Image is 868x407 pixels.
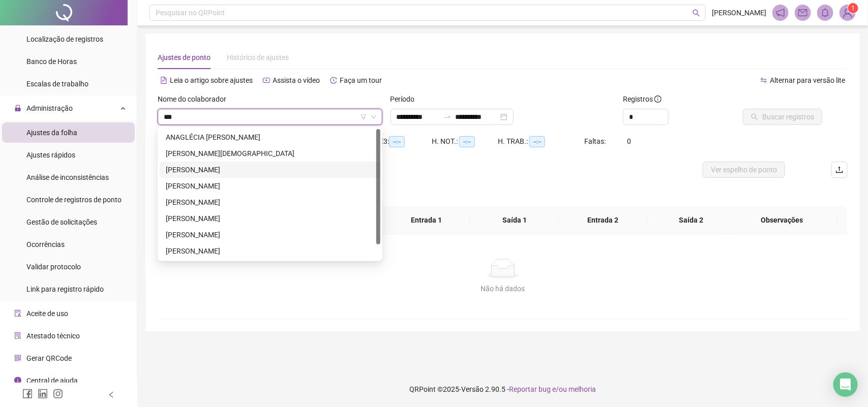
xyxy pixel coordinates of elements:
[53,389,63,399] span: instagram
[108,391,115,398] span: left
[498,136,584,147] div: H. TRAB.:
[770,76,845,84] span: Alternar para versão lite
[166,245,374,257] div: [PERSON_NAME]
[38,389,48,399] span: linkedin
[703,162,785,178] button: Ver espelho de ponto
[14,332,21,339] span: solution
[623,93,662,105] span: Registros
[26,196,122,204] span: Controle de registros de ponto
[833,372,858,397] div: Open Intercom Messenger
[14,355,21,362] span: qrcode
[26,80,88,88] span: Escalas de trabalho
[712,7,766,18] span: [PERSON_NAME]
[26,129,77,137] span: Ajustes da folha
[170,76,253,84] span: Leia o artigo sobre ajustes
[14,105,21,112] span: lock
[374,136,432,147] div: HE 3:
[559,206,647,234] th: Entrada 2
[22,389,33,399] span: facebook
[160,227,380,243] div: MARIA JOSÉ GONSALVES SOUZA SANTANA
[330,77,337,84] span: history
[166,148,374,159] div: [PERSON_NAME][DEMOGRAPHIC_DATA]
[158,93,233,105] label: Nome do colaborador
[26,263,81,271] span: Validar protocolo
[26,240,65,248] span: Ocorrências
[26,104,73,112] span: Administração
[166,164,374,175] div: [PERSON_NAME]
[160,77,167,84] span: file-text
[166,180,374,192] div: [PERSON_NAME]
[798,8,807,17] span: mail
[432,136,498,147] div: H. NOT.:
[26,35,103,43] span: Localização de registros
[160,145,380,162] div: ANATALHA JESUS DE SOUZA
[26,285,104,293] span: Link para registro rápido
[160,178,380,194] div: FERNANDA OLIVEIRA CANARIO BELFORT
[26,151,75,159] span: Ajustes rápidos
[160,243,380,259] div: MARIANA BEZERRA ALVES OLIVEIRA
[166,197,374,208] div: [PERSON_NAME]
[461,385,484,393] span: Versão
[26,57,77,66] span: Banco de Horas
[26,173,109,181] span: Análise de inconsistências
[821,8,830,17] span: bell
[166,132,374,143] div: ANAGLÉCIA [PERSON_NAME]
[26,309,68,318] span: Aceite de uso
[26,332,80,340] span: Atestado técnico
[371,114,377,120] span: down
[26,377,78,385] span: Central de ajuda
[26,218,97,226] span: Gestão de solicitações
[14,377,21,384] span: info-circle
[470,206,559,234] th: Saída 1
[443,113,452,121] span: swap-right
[529,136,545,147] span: --:--
[160,129,380,145] div: ANAGLÉCIA FERREIRA SANTANA PIMENTEL
[158,53,211,61] span: Ajustes de ponto
[137,371,868,407] footer: QRPoint © 2025 - 2.90.5 -
[459,136,475,147] span: --:--
[835,166,844,174] span: upload
[693,9,700,17] span: search
[340,76,382,84] span: Faça um tour
[160,194,380,210] div: JOHANA SILVINA MOIANO
[170,283,836,294] div: Não há dados
[647,206,736,234] th: Saída 2
[852,5,855,12] span: 1
[840,5,855,20] img: 53429
[848,3,858,13] sup: Atualize o seu contato no menu Meus Dados
[166,229,374,240] div: [PERSON_NAME]
[160,210,380,227] div: Luciana Dias Brandao
[776,8,785,17] span: notification
[584,137,607,145] span: Faltas:
[443,113,452,121] span: to
[654,96,662,103] span: info-circle
[263,77,270,84] span: youtube
[734,214,830,226] span: Observações
[509,385,596,393] span: Reportar bug e/ou melhoria
[273,76,320,84] span: Assista o vídeo
[760,77,767,84] span: swap
[14,310,21,317] span: audit
[361,114,367,120] span: filter
[166,213,374,224] div: [PERSON_NAME]
[26,354,72,362] span: Gerar QRCode
[389,136,405,147] span: --:--
[227,53,289,61] span: Histórico de ajustes
[160,162,380,178] div: Ana Tereza de Carvalho Silva de Jesus
[391,93,422,105] label: Período
[743,109,822,125] button: Buscar registros
[726,206,838,234] th: Observações
[382,206,471,234] th: Entrada 1
[627,137,632,145] span: 0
